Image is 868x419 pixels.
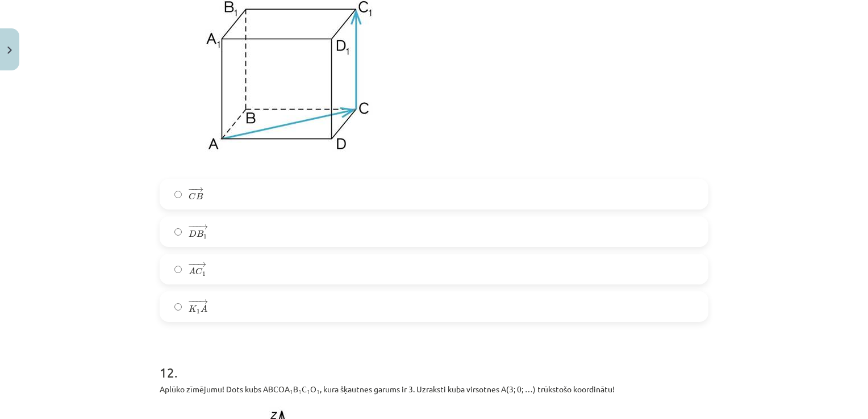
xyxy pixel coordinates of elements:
span: 1 [203,234,207,239]
span: − [188,224,195,229]
sub: 1 [298,387,302,396]
span: − [191,187,192,192]
h1: 12 . [160,345,708,380]
span: 1 [197,309,200,314]
span: B [197,230,203,237]
sub: 1 [316,387,320,396]
span: −− [192,224,198,229]
sub: 1 [290,387,293,396]
span: → [199,299,208,304]
span: → [199,224,208,229]
span: → [194,187,203,192]
span: B [196,192,203,200]
span: K [189,305,197,312]
span: − [188,187,195,192]
span: C [195,267,203,275]
span: A [201,305,207,312]
span: − [188,299,195,304]
span: A [189,267,195,275]
span: − [193,262,197,267]
span: −− [191,299,197,304]
span: C [189,192,196,200]
p: Aplūko zīmējumu! Dots kubs ABCOA B C O , kura šķautnes garums ir 3. Uzraksti kuba virsotnes A(3; ... [160,383,708,395]
img: icon-close-lesson-0947bae3869378f0d4975bcd49f059093ad1ed9edebbc8119c70593378902aed.svg [7,47,12,54]
sub: 1 [307,387,310,396]
span: D [189,230,197,237]
span: − [188,262,195,267]
span: 1 [202,271,206,276]
span: → [197,262,206,267]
